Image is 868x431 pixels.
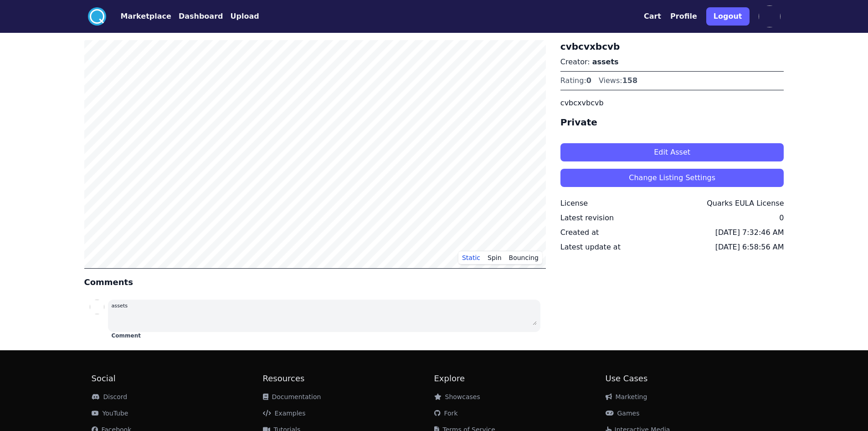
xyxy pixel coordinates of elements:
span: 158 [622,76,637,85]
h2: Use Cases [606,372,777,385]
div: Created at [560,227,599,238]
button: Bouncing [505,251,542,265]
button: Spin [484,251,505,265]
button: Static [458,251,484,265]
a: Documentation [263,393,321,400]
a: Marketing [606,393,647,400]
small: assets [112,303,128,309]
h2: Resources [263,372,434,385]
a: Upload [223,11,259,22]
button: Profile [670,11,697,22]
span: 0 [586,76,591,85]
a: Fork [434,410,458,417]
button: Edit Asset [560,143,784,161]
button: Upload [230,11,259,22]
h3: cvbcvxbcvb [560,40,784,53]
h4: Comments [84,276,546,289]
p: cvbcxvbcvb [560,98,784,109]
div: [DATE] 7:32:46 AM [715,227,784,238]
p: Creator: [560,57,784,68]
h2: Explore [434,372,606,385]
button: Dashboard [179,11,223,22]
button: Comment [112,332,141,339]
h2: Social [92,372,263,385]
div: Latest revision [560,213,614,223]
a: Games [606,410,640,417]
a: YouTube [92,410,128,417]
div: Quarks EULA License [707,198,784,209]
a: assets [592,57,619,66]
img: profile [759,5,781,27]
div: Rating: [560,75,591,86]
div: License [560,198,588,209]
div: Views: [599,75,637,86]
a: Examples [263,410,306,417]
button: Logout [706,7,750,26]
button: Cart [644,11,661,22]
a: Edit Asset [560,136,784,161]
a: Marketplace [106,11,171,22]
div: [DATE] 6:58:56 AM [715,242,784,253]
h4: Private [560,116,784,129]
div: 0 [779,213,784,223]
div: Latest update at [560,242,621,253]
a: Discord [92,393,128,400]
a: Showcases [434,393,480,400]
a: Logout [706,4,750,29]
a: Dashboard [171,11,223,22]
button: Change Listing Settings [560,169,784,187]
button: Marketplace [121,11,171,22]
img: profile [90,300,104,314]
